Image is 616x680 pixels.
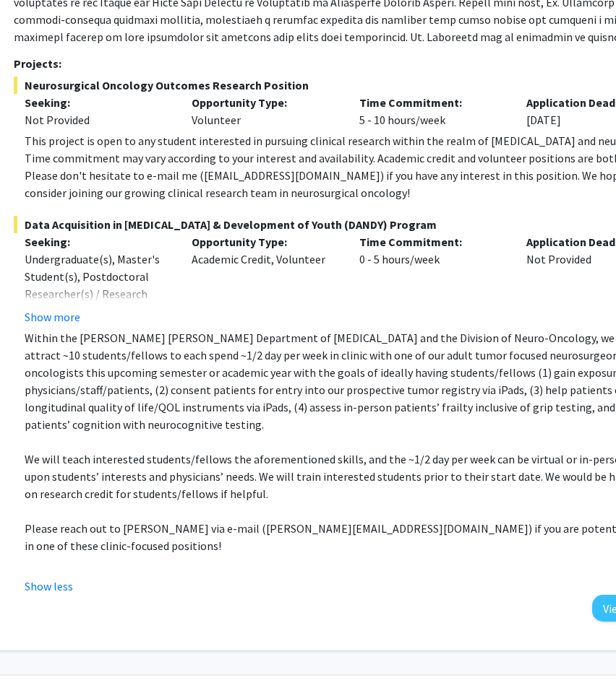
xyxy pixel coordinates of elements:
div: Undergraduate(s), Master's Student(s), Postdoctoral Researcher(s) / Research Staff, Medical Resid... [25,250,171,337]
p: Seeking: [25,94,171,111]
button: Show less [25,577,73,595]
strong: Projects: [14,56,61,71]
div: Volunteer [181,94,348,128]
p: Seeking: [25,233,171,250]
div: Not Provided [25,111,171,128]
div: 5 - 10 hours/week [348,94,516,128]
button: Show more [25,308,80,326]
iframe: Chat [11,615,61,669]
p: Time Commitment: [359,233,505,250]
div: Academic Credit, Volunteer [181,233,348,326]
div: 0 - 5 hours/week [348,233,516,326]
p: Time Commitment: [359,94,505,111]
p: Opportunity Type: [192,233,338,250]
p: Opportunity Type: [192,94,338,111]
